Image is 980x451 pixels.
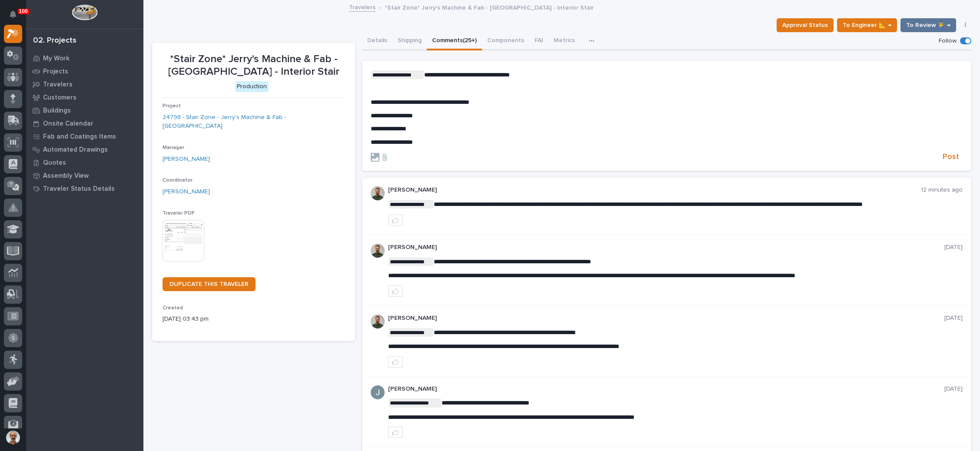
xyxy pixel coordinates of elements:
button: Post [939,152,963,162]
p: *Stair Zone* Jerry's Machine & Fab - [GEOGRAPHIC_DATA] - Interior Stair [385,2,594,12]
button: Metrics [548,32,580,50]
img: AATXAJw4slNr5ea0WduZQVIpKGhdapBAGQ9xVsOeEvl5=s96-c [371,315,385,328]
a: Assembly View [26,169,143,182]
button: Details [362,32,392,50]
a: 24798 - Stair Zone - Jerry's Machine & Fab - [GEOGRAPHIC_DATA] [163,113,345,131]
p: [PERSON_NAME] [388,244,944,251]
p: My Work [43,55,70,63]
p: 100 [19,8,28,14]
span: Project [163,103,181,109]
p: [DATE] [944,244,963,251]
button: like this post [388,427,403,438]
div: Notifications100 [11,10,22,24]
a: Travelers [26,78,143,91]
span: Traveler PDF [163,211,195,216]
a: Quotes [26,156,143,169]
p: Onsite Calendar [43,120,93,128]
span: Approval Status [782,20,828,30]
span: To Engineer 📐 → [843,20,891,30]
p: Customers [43,94,76,102]
img: ACg8ocIJHU6JEmo4GV-3KL6HuSvSpWhSGqG5DdxF6tKpN6m2=s96-c [371,385,385,399]
div: 02. Projects [33,36,76,46]
a: Customers [26,91,143,104]
a: [PERSON_NAME] [163,155,210,164]
button: Comments (25+) [427,32,482,50]
p: [DATE] 03:43 pm [163,315,345,324]
a: Travelers [349,2,375,12]
p: 12 minutes ago [921,186,963,194]
button: like this post [388,215,403,226]
p: [PERSON_NAME] [388,315,944,322]
button: Shipping [392,32,427,50]
p: *Stair Zone* Jerry's Machine & Fab - [GEOGRAPHIC_DATA] - Interior Stair [163,53,345,78]
p: Buildings [43,107,71,115]
a: Automated Drawings [26,143,143,156]
button: like this post [388,356,403,368]
p: [PERSON_NAME] [388,186,921,194]
p: [DATE] [944,315,963,322]
a: Onsite Calendar [26,117,143,130]
p: Quotes [43,159,66,167]
a: Projects [26,65,143,78]
button: Approval Status [777,18,834,32]
button: To Engineer 📐 → [837,18,897,32]
p: Follow [939,37,957,45]
div: Production [235,81,269,92]
img: Workspace Logo [72,4,97,20]
span: To Review 👨‍🏭 → [906,20,950,30]
span: Coordinator [163,178,193,183]
p: Fab and Coatings Items [43,133,116,141]
button: FAI [529,32,548,50]
a: [PERSON_NAME] [163,187,210,196]
p: [PERSON_NAME] [388,385,944,393]
p: Automated Drawings [43,146,108,154]
span: Created [163,305,183,311]
a: Traveler Status Details [26,182,143,195]
button: users-avatar [4,428,22,447]
button: like this post [388,285,403,297]
span: Post [943,152,959,162]
p: Assembly View [43,172,89,180]
span: DUPLICATE THIS TRAVELER [169,281,249,287]
a: DUPLICATE THIS TRAVELER [163,277,256,291]
span: Manager [163,145,184,150]
a: My Work [26,52,143,65]
button: To Review 👨‍🏭 → [900,18,956,32]
a: Buildings [26,104,143,117]
img: AATXAJw4slNr5ea0WduZQVIpKGhdapBAGQ9xVsOeEvl5=s96-c [371,244,385,258]
p: Projects [43,68,68,76]
img: AATXAJw4slNr5ea0WduZQVIpKGhdapBAGQ9xVsOeEvl5=s96-c [371,186,385,200]
p: [DATE] [944,385,963,393]
p: Travelers [43,81,73,89]
p: Traveler Status Details [43,185,115,193]
button: Notifications [4,5,22,23]
a: Fab and Coatings Items [26,130,143,143]
button: Components [482,32,529,50]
